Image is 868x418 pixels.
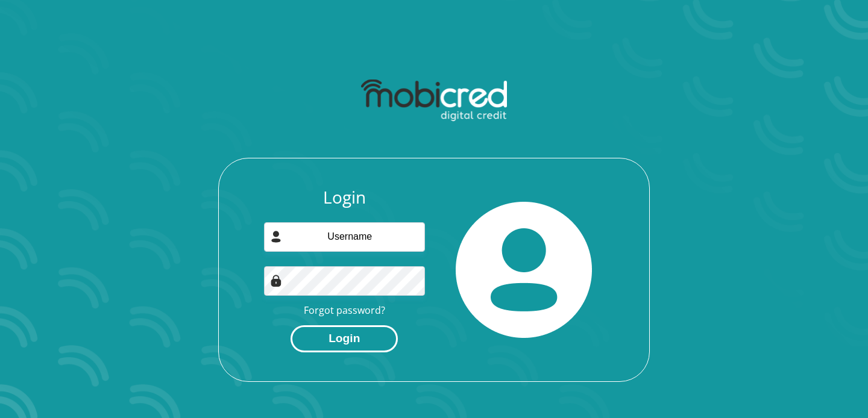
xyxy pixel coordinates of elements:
[270,275,282,287] img: Image
[361,80,506,122] img: mobicred logo
[304,304,385,317] a: Forgot password?
[270,231,282,243] img: user-icon image
[264,222,426,252] input: Username
[291,325,398,352] button: Login
[264,187,426,208] h3: Login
